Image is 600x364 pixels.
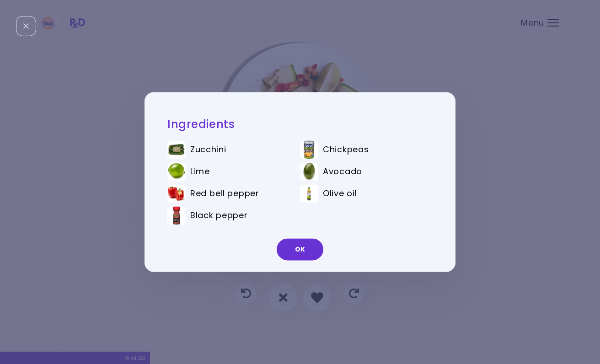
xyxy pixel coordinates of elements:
span: Chickpeas [323,145,369,155]
span: Red bell pepper [190,189,259,199]
div: Close [16,16,36,36]
span: Avocado [323,167,362,177]
button: OK [277,239,323,261]
h2: Ingredients [167,117,433,131]
span: Lime [190,167,210,177]
span: Black pepper [190,211,248,221]
span: Zucchini [190,145,226,155]
span: Olive oil [323,189,357,199]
